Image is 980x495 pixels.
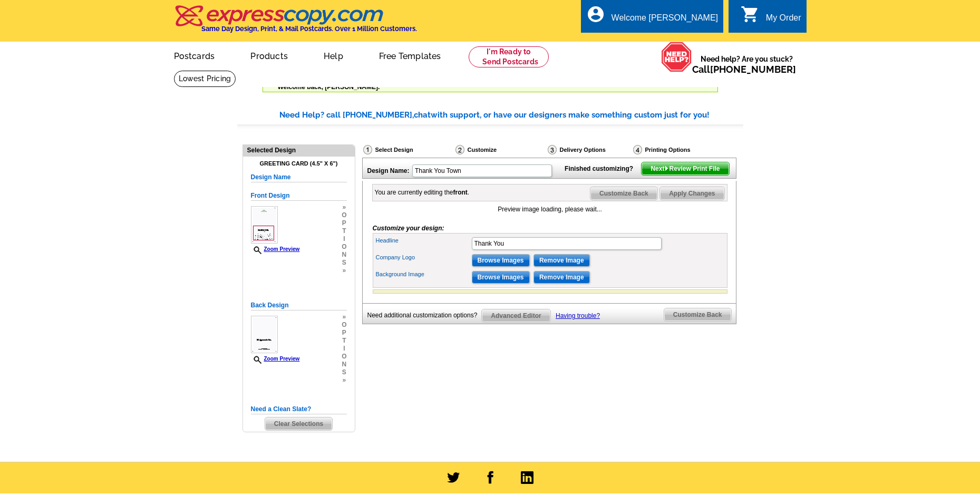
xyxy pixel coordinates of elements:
a: Same Day Design, Print, & Mail Postcards. Over 1 Million Customers. [174,13,417,33]
span: Need help? Are you stuck? [692,54,801,75]
div: Select Design [362,144,454,158]
span: Call [692,64,796,75]
span: s [342,368,346,376]
h5: Design Name [251,172,347,182]
h4: Same Day Design, Print, & Mail Postcards. Over 1 Million Customers. [201,25,417,33]
img: Delivery Options [548,145,557,154]
a: Zoom Preview [251,356,300,362]
span: o [342,211,346,219]
span: » [342,313,346,321]
div: Need Help? call [PHONE_NUMBER], with support, or have our designers make something custom just fo... [279,109,743,121]
span: Customize Back [590,187,657,200]
input: Browse Images [472,271,530,284]
div: Need additional customization options? [367,309,482,322]
span: i [342,235,346,243]
span: » [342,203,346,211]
a: [PHONE_NUMBER] [710,64,796,75]
a: Advanced Editor [481,309,550,323]
b: front [453,189,468,196]
span: p [342,329,346,337]
h5: Need a Clean Slate? [251,404,347,414]
i: Customize your design: [373,225,444,232]
span: i [342,345,346,353]
img: help [661,42,692,72]
span: t [342,337,346,345]
div: Preview image loading, please wait... [373,205,727,214]
span: Clear Selections [265,418,332,430]
span: Customize Back [664,308,731,321]
a: Free Templates [362,43,458,67]
img: frontsmallthumbnail.jpg [251,206,278,244]
a: Products [234,43,305,67]
img: backsmallthumbnail.jpg [251,316,278,353]
span: Next Review Print File [642,162,729,175]
a: Postcards [157,43,232,67]
div: Printing Options [632,144,726,155]
label: Company Logo [376,253,471,262]
img: Printing Options & Summary [633,145,642,154]
a: Help [307,43,360,67]
input: Remove Image [533,254,590,267]
span: n [342,361,346,368]
input: Remove Image [533,271,590,284]
label: Background Image [376,270,471,279]
img: Select Design [363,145,372,154]
div: Delivery Options [547,144,632,155]
div: My Order [766,13,801,28]
a: shopping_cart My Order [741,12,801,25]
span: o [342,243,346,251]
input: Browse Images [472,254,530,267]
div: Welcome [PERSON_NAME] [612,13,718,28]
strong: Design Name: [367,167,410,174]
span: p [342,219,346,227]
h5: Front Design [251,191,347,201]
span: n [342,251,346,259]
span: » [342,376,346,384]
div: Selected Design [243,145,355,155]
i: account_circle [586,5,605,24]
span: o [342,353,346,361]
span: Apply Changes [660,187,724,200]
h4: Greeting Card (4.5" x 6") [251,160,347,167]
a: Having trouble? [556,312,600,319]
i: shopping_cart [741,5,760,24]
span: o [342,321,346,329]
strong: Finished customizing? [565,165,639,172]
span: » [342,267,346,275]
span: chat [414,110,431,120]
h5: Back Design [251,300,347,310]
img: Customize [455,145,464,154]
a: Zoom Preview [251,246,300,252]
span: s [342,259,346,267]
span: Advanced Editor [482,309,550,322]
span: t [342,227,346,235]
div: Customize [454,144,547,158]
span: Welcome back, [PERSON_NAME]. [278,83,380,91]
img: button-next-arrow-white.png [664,166,669,171]
div: You are currently editing the . [375,188,470,197]
label: Headline [376,236,471,245]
